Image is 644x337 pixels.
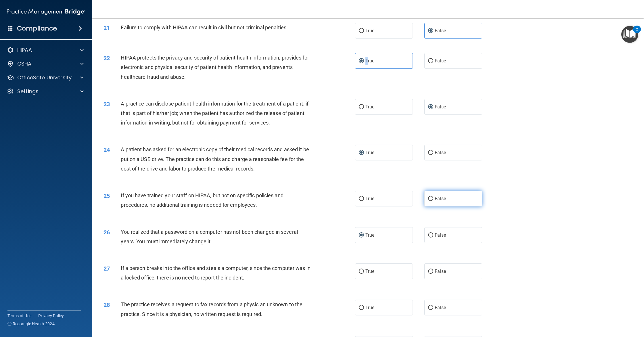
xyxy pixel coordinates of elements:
[621,26,638,43] button: Open Resource Center, 2 new notifications
[636,29,638,37] div: 2
[121,101,308,126] span: A practice can disclose patient health information for the treatment of a patient, if that is par...
[428,29,433,33] input: False
[428,197,433,201] input: False
[435,232,446,238] span: False
[103,55,110,62] span: 22
[17,24,57,32] h4: Compliance
[103,229,110,236] span: 26
[7,47,84,53] a: HIPAA
[615,297,637,319] iframe: Drift Widget Chat Controller
[365,58,374,64] span: True
[428,105,433,109] input: False
[121,265,310,281] span: If a person breaks into the office and steals a computer, since the computer was in a locked offi...
[428,306,433,310] input: False
[121,229,298,244] span: You realized that a password on a computer has not been changed in several years. You must immedi...
[365,269,374,274] span: True
[435,28,446,33] span: False
[365,104,374,110] span: True
[103,301,110,308] span: 28
[359,233,364,238] input: True
[428,233,433,238] input: False
[435,150,446,155] span: False
[365,232,374,238] span: True
[121,192,283,208] span: If you have trained your staff on HIPAA, but not on specific policies and procedures, no addition...
[17,60,32,67] p: OSHA
[365,28,374,33] span: True
[103,101,110,108] span: 23
[103,24,110,31] span: 21
[359,29,364,33] input: True
[365,305,374,310] span: True
[121,24,288,30] span: Failure to comply with HIPAA can result in civil but not criminal penalties.
[359,59,364,63] input: True
[359,151,364,155] input: True
[121,146,309,171] span: A patient has asked for an electronic copy of their medical records and asked it be put on a USB ...
[7,74,84,81] a: OfficeSafe University
[359,197,364,201] input: True
[7,321,55,327] span: Ⓒ Rectangle Health 2024
[365,196,374,201] span: True
[103,265,110,272] span: 27
[7,88,84,95] a: Settings
[7,6,85,18] img: PMB logo
[7,60,84,67] a: OSHA
[359,306,364,310] input: True
[435,196,446,201] span: False
[38,313,64,319] a: Privacy Policy
[121,55,309,80] span: HIPAA protects the privacy and security of patient health information, provides for electronic an...
[359,105,364,109] input: True
[435,305,446,310] span: False
[365,150,374,155] span: True
[17,88,39,95] p: Settings
[435,58,446,64] span: False
[103,192,110,199] span: 25
[17,74,72,81] p: OfficeSafe University
[121,301,302,317] span: The practice receives a request to fax records from a physician unknown to the practice. Since it...
[7,313,31,319] a: Terms of Use
[359,269,364,274] input: True
[103,146,110,153] span: 24
[428,151,433,155] input: False
[428,269,433,274] input: False
[428,59,433,63] input: False
[17,47,32,53] p: HIPAA
[435,269,446,274] span: False
[435,104,446,110] span: False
